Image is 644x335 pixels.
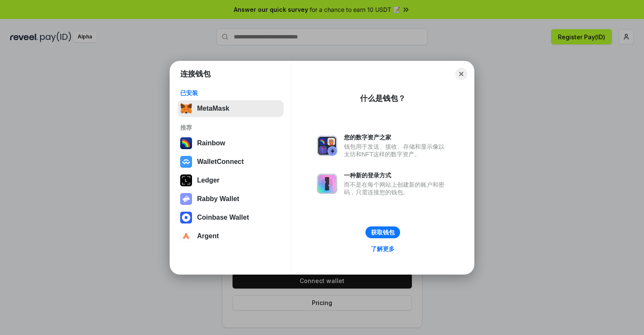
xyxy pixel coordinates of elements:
img: svg+xml,%3Csvg%20width%3D%2228%22%20height%3D%2228%22%20viewBox%3D%220%200%2028%2028%22%20fill%3D... [180,156,192,168]
img: svg+xml,%3Csvg%20xmlns%3D%22http%3A%2F%2Fwww.w3.org%2F2000%2Fsvg%22%20width%3D%2228%22%20height%3... [180,174,192,186]
button: Rabby Wallet [178,191,284,207]
img: svg+xml,%3Csvg%20width%3D%22120%22%20height%3D%22120%22%20viewBox%3D%220%200%20120%20120%22%20fil... [180,137,192,149]
button: Coinbase Wallet [178,209,284,226]
img: svg+xml,%3Csvg%20xmlns%3D%22http%3A%2F%2Fwww.w3.org%2F2000%2Fsvg%22%20fill%3D%22none%22%20viewBox... [317,136,337,156]
img: svg+xml,%3Csvg%20width%3D%2228%22%20height%3D%2228%22%20viewBox%3D%220%200%2028%2028%22%20fill%3D... [180,230,192,242]
div: Rainbow [197,139,225,147]
img: svg+xml,%3Csvg%20fill%3D%22none%22%20height%3D%2233%22%20viewBox%3D%220%200%2035%2033%22%20width%... [180,103,192,114]
div: MetaMask [197,105,229,112]
button: MetaMask [178,100,284,117]
img: svg+xml,%3Csvg%20xmlns%3D%22http%3A%2F%2Fwww.w3.org%2F2000%2Fsvg%22%20fill%3D%22none%22%20viewBox... [317,174,337,194]
div: 推荐 [180,124,281,131]
div: Ledger [197,177,219,184]
button: 获取钱包 [365,226,400,238]
div: Rabby Wallet [197,195,239,203]
div: 什么是钱包？ [360,93,406,103]
div: 而不是在每个网站上创建新的账户和密码，只需连接您的钱包。 [344,181,449,196]
div: 已安装 [180,89,281,97]
div: 获取钱包 [371,229,395,236]
div: WalletConnect [197,158,244,166]
button: Close [455,68,467,80]
div: 钱包用于发送、接收、存储和显示像以太坊和NFT这样的数字资产。 [344,143,449,158]
button: Rainbow [178,135,284,152]
img: svg+xml,%3Csvg%20xmlns%3D%22http%3A%2F%2Fwww.w3.org%2F2000%2Fsvg%22%20fill%3D%22none%22%20viewBox... [180,193,192,205]
div: 了解更多 [371,245,395,253]
img: svg+xml,%3Csvg%20width%3D%2228%22%20height%3D%2228%22%20viewBox%3D%220%200%2028%2028%22%20fill%3D... [180,212,192,223]
div: 一种新的登录方式 [344,172,449,179]
button: Argent [178,228,284,245]
button: WalletConnect [178,153,284,170]
div: Argent [197,232,219,240]
h1: 连接钱包 [180,69,211,79]
a: 了解更多 [366,243,400,254]
div: 您的数字资产之家 [344,133,449,141]
div: Coinbase Wallet [197,214,249,221]
button: Ledger [178,172,284,189]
